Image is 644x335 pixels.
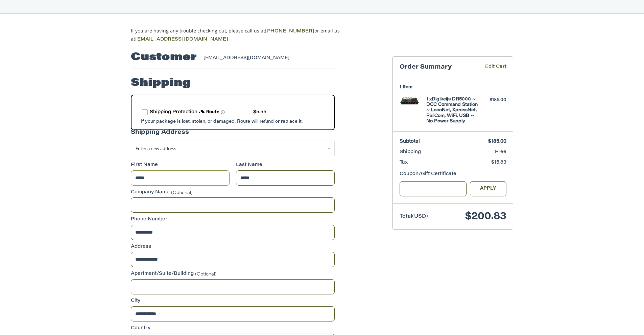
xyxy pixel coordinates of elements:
h2: Shipping [131,76,191,90]
span: If your package is lost, stolen, or damaged, Route will refund or replace it. [141,119,303,124]
span: Free [495,150,506,154]
h4: 1 x Digikeijs DR5000 ~ DCC Command Station ~ LocoNet, XpressNet, RailCom, WiFi, USB ~ No Power Su... [426,97,478,124]
label: Apartment/Suite/Building [131,270,335,278]
h3: 1 Item [400,85,506,90]
label: Last Name [236,162,335,169]
h2: Customer [131,51,197,64]
label: Country [131,325,335,332]
span: Subtotal [400,139,420,144]
span: Shipping [400,150,421,154]
div: [EMAIL_ADDRESS][DOMAIN_NAME] [204,55,328,62]
div: $5.55 [253,109,266,116]
label: Address [131,243,335,250]
input: Gift Certificate or Coupon Code [400,181,467,196]
label: First Name [131,162,230,169]
a: Edit Cart [475,64,506,71]
a: [PHONE_NUMBER] [265,29,314,34]
span: Enter a new address [136,145,176,151]
legend: Shipping Address [131,128,189,141]
h3: Order Summary [400,64,475,71]
span: $185.00 [488,139,506,144]
span: Shipping Protection [150,110,197,115]
div: Coupon/Gift Certificate [400,171,506,178]
div: $185.00 [480,97,506,103]
span: Learn more [221,110,225,114]
span: $200.83 [465,212,506,222]
a: [EMAIL_ADDRESS][DOMAIN_NAME] [135,37,228,42]
small: (Optional) [171,190,193,195]
p: If you are having any trouble checking out, please call us at or email us at [131,27,361,43]
div: route shipping protection selector element [142,105,324,119]
small: (Optional) [195,272,217,276]
a: Enter or select a different address [131,141,335,156]
label: Company Name [131,189,335,196]
label: City [131,297,335,305]
button: Apply [470,181,506,196]
span: $15.83 [491,160,506,165]
span: Tax [400,160,408,165]
span: Total (USD) [400,214,428,219]
label: Phone Number [131,216,335,223]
